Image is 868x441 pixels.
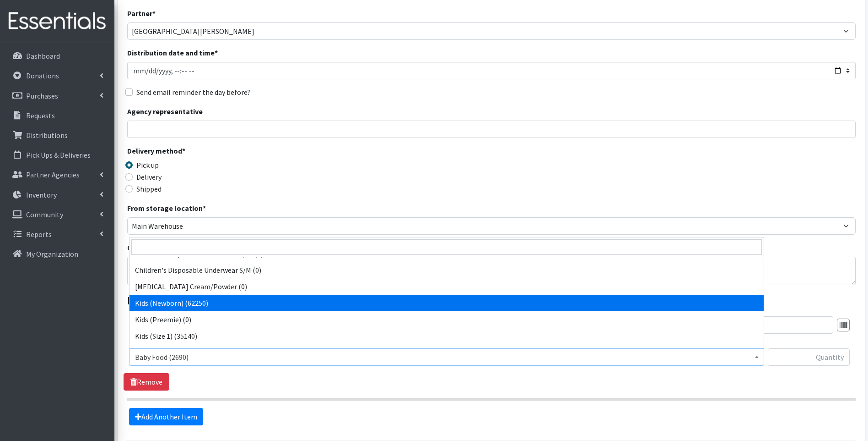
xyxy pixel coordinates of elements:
[26,230,52,239] p: Reports
[26,71,59,80] p: Donations
[129,311,764,328] li: Kids (Preemie) (0)
[127,292,856,309] legend: Items in this distribution
[4,245,111,263] a: My Organization
[136,87,251,98] label: Send email reminder the day before?
[26,190,57,199] p: Inventory
[4,165,111,184] a: Partner Agencies
[127,145,309,160] legend: Delivery method
[129,295,764,311] li: Kids (Newborn) (62250)
[4,205,111,224] a: Community
[215,48,218,57] abbr: required
[26,111,55,120] p: Requests
[4,106,111,125] a: Requests
[129,344,764,361] li: Kids (Size 2) (40552)
[4,146,111,164] a: Pick Ups & Deliveries
[26,210,63,219] p: Community
[26,249,78,259] p: My Organization
[124,373,169,391] a: Remove
[127,203,206,214] label: From storage location
[129,408,203,425] a: Add Another Item
[136,183,162,194] label: Shipped
[136,160,159,171] label: Pick up
[4,225,111,243] a: Reports
[4,126,111,144] a: Distributions
[152,9,156,18] abbr: required
[127,106,203,117] label: Agency representative
[136,171,162,182] label: Delivery
[26,131,68,140] p: Distributions
[203,204,206,213] abbr: required
[4,66,111,85] a: Donations
[26,170,80,179] p: Partner Agencies
[4,6,111,37] img: HumanEssentials
[768,348,850,366] input: Quantity
[4,186,111,204] a: Inventory
[127,47,218,58] label: Distribution date and time
[182,146,185,155] abbr: required
[26,51,60,61] p: Dashboard
[129,278,764,295] li: [MEDICAL_DATA] Cream/Powder (0)
[26,91,58,100] p: Purchases
[129,328,764,344] li: Kids (Size 1) (35140)
[4,87,111,105] a: Purchases
[127,8,156,19] label: Partner
[26,150,91,160] p: Pick Ups & Deliveries
[127,242,161,253] label: Comment
[129,262,764,278] li: Children's Disposable Underwear S/M (0)
[129,348,764,366] span: Baby Food (2690)
[4,47,111,65] a: Dashboard
[135,351,758,364] span: Baby Food (2690)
